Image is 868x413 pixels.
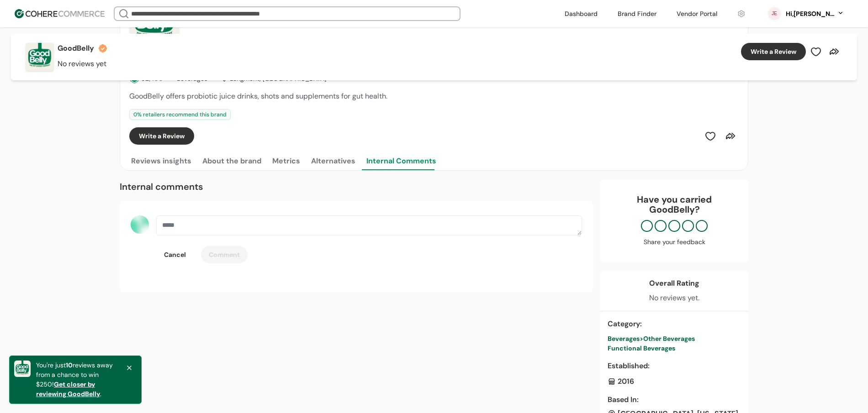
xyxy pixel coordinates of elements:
[608,319,741,329] div: Category :
[608,394,741,405] div: Based In :
[608,335,640,343] span: Beverages
[270,152,302,170] button: Metrics
[608,361,741,371] div: Established :
[129,152,193,170] button: Reviews insights
[609,194,739,214] div: Have you carried
[156,246,194,263] button: Cancel
[141,74,149,83] span: 92
[309,152,357,170] button: Alternatives
[15,9,105,18] img: Cohere Logo
[649,293,699,303] div: No reviews yet.
[36,361,113,398] a: You're just10reviews away from a chance to win $250!Get closer by reviewing GoodBelly.
[785,9,835,19] div: Hi, [PERSON_NAME]
[366,156,436,167] div: Internal Comments
[609,237,739,247] div: Share your feedback
[608,334,741,353] a: Beverages>Other BeveragesFunctional Beverages
[767,7,781,21] svg: 0 percent
[785,9,844,19] button: Hi,[PERSON_NAME]
[640,335,643,343] span: >
[149,74,163,83] span: /100
[201,152,263,170] button: About the brand
[608,376,741,387] div: 2016
[36,380,100,398] span: Get closer by reviewing GoodBelly
[608,344,741,353] div: Functional Beverages
[129,91,387,101] span: GoodBelly offers probiotic juice drinks, shots and supplements for gut health.
[129,109,231,120] div: 0 % retailers recommend this brand
[120,180,593,193] div: Internal comments
[129,127,194,145] button: Write a Review
[66,361,73,369] span: 10
[609,204,739,214] p: GoodBelly ?
[201,246,248,263] button: Comment
[649,278,699,289] div: Overall Rating
[643,335,695,343] span: Other Beverages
